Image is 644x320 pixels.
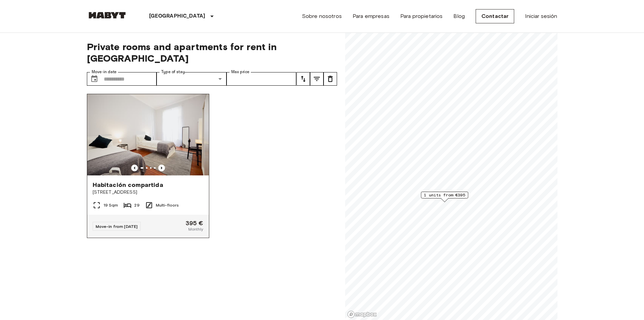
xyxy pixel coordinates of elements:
span: Monthly [188,226,203,232]
a: Mapbox logo [347,311,377,318]
button: tune [296,72,310,86]
a: Contactar [476,9,514,23]
div: Map marker [421,192,468,202]
a: Para empresas [353,12,389,20]
span: Private rooms and apartments for rent in [GEOGRAPHIC_DATA] [87,41,337,64]
a: Para propietarios [400,12,443,20]
label: Move-in date [92,69,117,75]
button: tune [310,72,324,86]
button: Choose date [88,72,101,86]
span: 29 [134,202,139,208]
label: Max price [231,69,249,75]
a: Marketing picture of unit IT-13-001-001-23HPrevious imagePrevious imageHabitación compartida[STRE... [87,94,209,238]
span: Multi-floors [156,202,179,208]
span: 395 € [186,220,204,226]
button: Previous image [131,165,138,171]
span: 1 units from €395 [424,192,465,198]
span: 19 Sqm [103,202,118,208]
img: Marketing picture of unit IT-13-001-001-23H [87,94,209,175]
img: Habyt [87,12,127,19]
a: Blog [453,12,465,20]
a: Iniciar sesión [525,12,557,20]
a: Sobre nosotros [302,12,342,20]
button: Previous image [158,165,165,171]
span: Habitación compartida [93,181,163,189]
button: tune [324,72,337,86]
label: Type of stay [161,69,185,75]
p: [GEOGRAPHIC_DATA] [149,12,206,20]
span: Move-in from [DATE] [96,224,138,229]
span: [STREET_ADDRESS] [93,189,204,196]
